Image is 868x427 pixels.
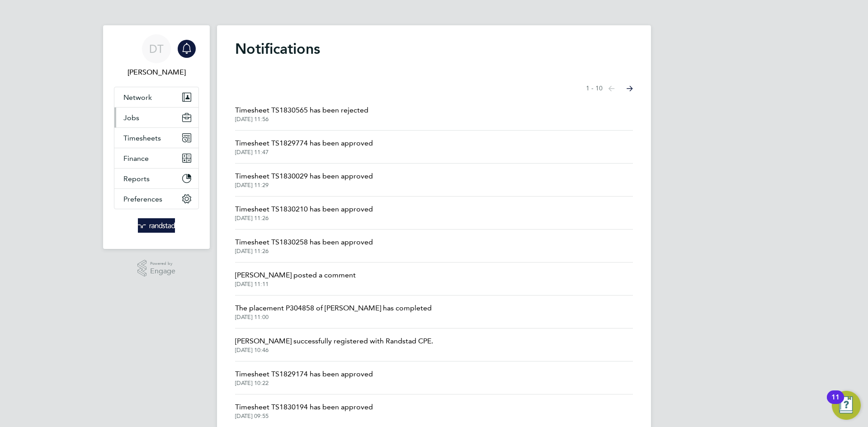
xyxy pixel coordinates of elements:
[235,105,368,123] a: Timesheet TS1830565 has been rejected[DATE] 11:56
[123,154,149,163] span: Finance
[235,314,432,321] span: [DATE] 11:00
[235,105,368,116] span: Timesheet TS1830565 has been rejected
[235,336,433,347] span: [PERSON_NAME] successfully registered with Randstad CPE.
[235,182,373,189] span: [DATE] 11:29
[586,80,633,98] nav: Select page of notifications list
[235,149,373,156] span: [DATE] 11:47
[150,260,175,267] span: Powered by
[150,267,175,275] span: Engage
[235,116,368,123] span: [DATE] 11:56
[235,369,373,380] span: Timesheet TS1829174 has been approved
[235,369,373,387] a: Timesheet TS1829174 has been approved[DATE] 10:22
[123,174,150,183] span: Reports
[123,195,162,203] span: Preferences
[235,40,633,58] h1: Notifications
[235,281,356,288] span: [DATE] 11:11
[235,380,373,387] span: [DATE] 10:22
[235,138,373,156] a: Timesheet TS1829774 has been approved[DATE] 11:47
[235,336,433,354] a: [PERSON_NAME] successfully registered with Randstad CPE.[DATE] 10:46
[114,87,198,107] button: Network
[235,215,373,222] span: [DATE] 11:26
[114,108,198,127] button: Jobs
[235,237,373,248] span: Timesheet TS1830258 has been approved
[235,303,432,321] a: The placement P304858 of [PERSON_NAME] has completed[DATE] 11:00
[137,260,176,277] a: Powered byEngage
[123,134,161,142] span: Timesheets
[114,169,198,188] button: Reports
[114,67,199,78] span: Daniel Tisseyre
[114,34,199,78] a: DT[PERSON_NAME]
[149,43,164,55] span: DT
[123,93,152,102] span: Network
[832,391,861,420] button: Open Resource Center, 11 new notifications
[235,413,373,420] span: [DATE] 09:55
[235,171,373,189] a: Timesheet TS1830029 has been approved[DATE] 11:29
[123,113,139,122] span: Jobs
[235,204,373,222] a: Timesheet TS1830210 has been approved[DATE] 11:26
[235,171,373,182] span: Timesheet TS1830029 has been approved
[114,189,198,209] button: Preferences
[235,270,356,281] span: [PERSON_NAME] posted a comment
[235,138,373,149] span: Timesheet TS1829774 has been approved
[235,347,433,354] span: [DATE] 10:46
[235,402,373,420] a: Timesheet TS1830194 has been approved[DATE] 09:55
[831,397,840,409] div: 11
[114,128,198,148] button: Timesheets
[138,218,175,233] img: randstad-logo-retina.png
[235,204,373,215] span: Timesheet TS1830210 has been approved
[235,270,356,288] a: [PERSON_NAME] posted a comment[DATE] 11:11
[235,237,373,255] a: Timesheet TS1830258 has been approved[DATE] 11:26
[114,148,198,168] button: Finance
[103,25,210,249] nav: Main navigation
[235,248,373,255] span: [DATE] 11:26
[114,218,199,233] a: Go to home page
[235,402,373,413] span: Timesheet TS1830194 has been approved
[586,84,603,93] span: 1 - 10
[235,303,432,314] span: The placement P304858 of [PERSON_NAME] has completed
